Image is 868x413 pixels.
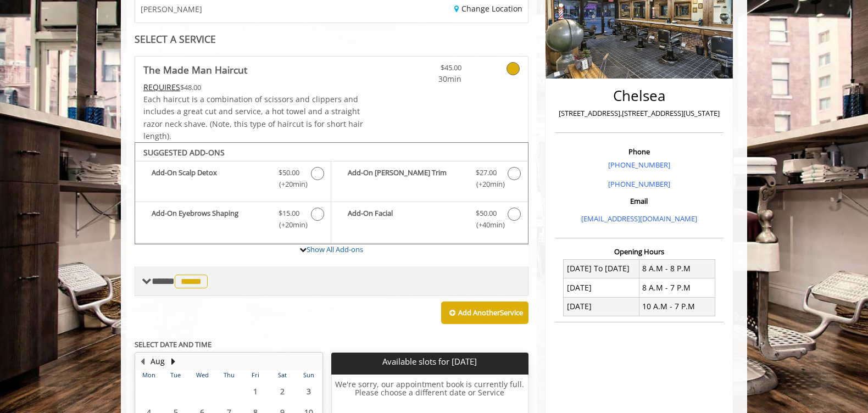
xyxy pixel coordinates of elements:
b: Add-On Facial [348,208,464,231]
a: [PHONE_NUMBER] [608,160,670,170]
td: 8 A.M - 8 P.M [639,259,715,278]
a: $45.00 [397,57,461,86]
b: Add-On Scalp Detox [152,167,268,190]
th: Wed [189,370,215,381]
b: Add Another Service [458,308,523,317]
b: The Made Man Haircut [143,62,247,77]
th: Sat [269,370,295,381]
p: Available slots for [DATE] [336,357,524,366]
h3: Phone [558,148,721,155]
h2: Chelsea [558,88,721,104]
div: SELECT A SERVICE [135,34,528,44]
td: [DATE] [564,278,639,297]
th: Fri [242,370,269,381]
span: Each haircut is a combination of scissors and clippers and includes a great cut and service, a ho... [143,94,363,141]
a: [PHONE_NUMBER] [608,179,670,189]
th: Mon [136,370,162,381]
span: $27.00 [476,167,497,178]
th: Tue [162,370,188,381]
label: Add-On Facial [337,208,522,233]
td: 8 A.M - 7 P.M [639,278,715,297]
span: [PERSON_NAME] [141,5,202,13]
a: Change Location [454,3,522,14]
b: Add-On [PERSON_NAME] Trim [348,167,464,190]
button: Add AnotherService [441,302,528,325]
td: 10 A.M - 7 P.M [639,297,715,316]
h3: Email [558,197,721,205]
span: (+20min ) [470,178,502,190]
a: Show All Add-ons [307,244,363,254]
div: $48.00 [143,81,364,93]
button: Previous Month [138,355,147,367]
span: This service needs some Advance to be paid before we block your appointment [143,82,180,92]
span: (+20min ) [273,178,305,190]
td: [DATE] To [DATE] [564,259,639,278]
div: The Made Man Haircut Add-onS [135,142,528,244]
h3: Opening Hours [555,248,724,255]
span: $50.00 [476,208,497,219]
label: Add-On Beard Trim [337,167,522,193]
b: Add-On Eyebrows Shaping [152,208,268,231]
th: Sun [296,370,322,381]
a: [EMAIL_ADDRESS][DOMAIN_NAME] [581,214,697,224]
p: [STREET_ADDRESS],[STREET_ADDRESS][US_STATE] [558,108,721,119]
th: Thu [215,370,242,381]
span: (+40min ) [470,219,502,231]
span: $50.00 [279,167,299,178]
td: [DATE] [564,297,639,316]
button: Aug [151,355,165,367]
span: $15.00 [279,208,299,219]
span: (+20min ) [273,219,305,231]
button: Next Month [169,355,177,367]
label: Add-On Scalp Detox [141,167,325,193]
b: SELECT DATE AND TIME [135,339,212,349]
label: Add-On Eyebrows Shaping [141,208,325,233]
span: 30min [397,73,461,85]
b: SUGGESTED ADD-ONS [143,147,225,158]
